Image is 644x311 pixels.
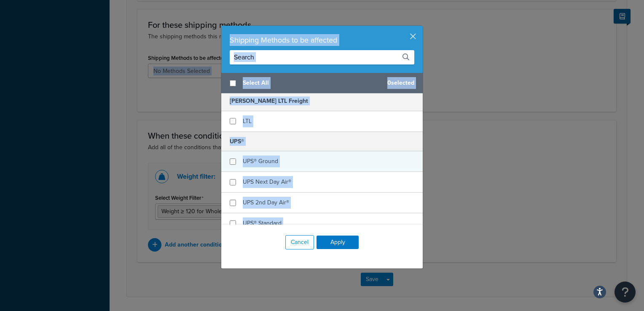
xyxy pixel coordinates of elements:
h5: UPS® [221,131,423,151]
span: UPS® Standard [243,219,282,228]
span: UPS Next Day Air® [243,177,291,186]
h5: [PERSON_NAME] LTL Freight [221,91,423,111]
div: Shipping Methods to be affected [230,34,414,46]
span: Select All [243,77,381,89]
button: Apply [317,236,359,249]
div: 0 selected [221,73,423,94]
span: LTL [243,117,252,126]
span: UPS 2nd Day Air® [243,198,289,207]
input: Search [230,50,414,64]
button: Cancel [285,235,314,249]
span: UPS® Ground [243,157,278,166]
